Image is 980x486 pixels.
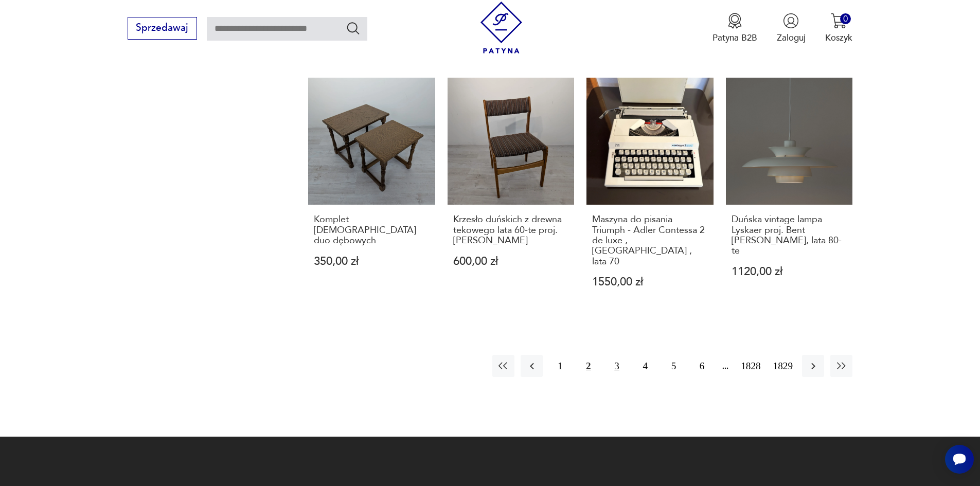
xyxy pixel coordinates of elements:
h3: Duńska vintage lampa Lyskaer proj. Bent [PERSON_NAME], lata 80-te [732,214,847,257]
img: Ikonka użytkownika [783,13,799,29]
button: 4 [634,355,656,377]
button: Szukaj [346,21,361,35]
button: 0Koszyk [825,13,852,44]
a: Komplet Stolików duo dębowychKomplet [DEMOGRAPHIC_DATA] duo dębowych350,00 zł [308,78,435,312]
a: Duńska vintage lampa Lyskaer proj. Bent Nordsted, lata 80-teDuńska vintage lampa Lyskaer proj. Be... [726,78,853,312]
button: 1828 [738,355,763,377]
img: Ikona medalu [727,13,743,29]
a: Maszyna do pisania Triumph - Adler Contessa 2 de luxe , Niemcy , lata 70Maszyna do pisania Triump... [586,78,714,312]
img: Patyna - sklep z meblami i dekoracjami vintage [475,2,527,53]
a: Ikona medaluPatyna B2B [712,13,757,44]
p: Patyna B2B [712,32,757,44]
button: 2 [577,355,599,377]
button: 1829 [770,355,796,377]
button: Zaloguj [777,13,806,44]
p: 600,00 zł [453,256,569,267]
p: 1550,00 zł [592,277,708,287]
button: 1 [549,355,571,377]
h3: Maszyna do pisania Triumph - Adler Contessa 2 de luxe , [GEOGRAPHIC_DATA] , lata 70 [592,214,708,267]
button: 3 [605,355,628,377]
h3: Komplet [DEMOGRAPHIC_DATA] duo dębowych [314,214,430,246]
p: Zaloguj [777,32,806,44]
button: 6 [691,355,713,377]
h3: Krzesło duńskich z drewna tekowego lata 60-te proj. [PERSON_NAME] [453,214,569,246]
img: Ikona koszyka [831,13,847,29]
button: Sprzedawaj [128,17,197,40]
div: 0 [840,13,851,24]
iframe: Smartsupp widget button [945,445,974,474]
a: Krzesło duńskich z drewna tekowego lata 60-te proj. Erik BuchKrzesło duńskich z drewna tekowego l... [448,78,575,312]
button: Patyna B2B [712,13,757,44]
button: 5 [663,355,685,377]
p: Koszyk [825,32,852,44]
p: 1120,00 zł [732,266,847,277]
a: Sprzedawaj [128,25,197,33]
p: 350,00 zł [314,256,430,267]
